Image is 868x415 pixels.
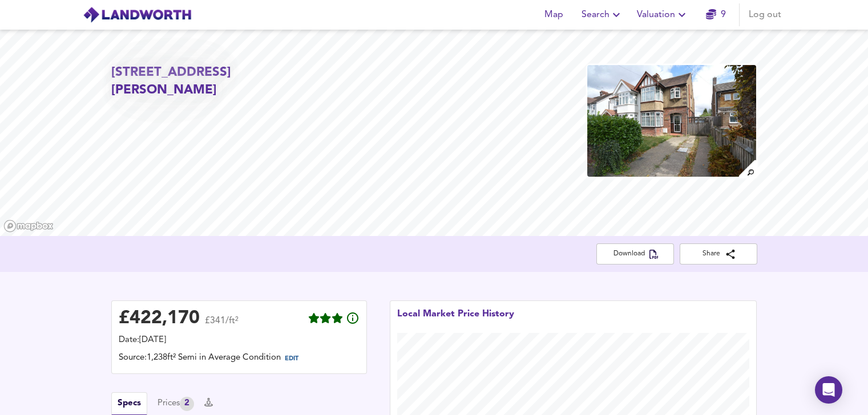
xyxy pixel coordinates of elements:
[111,64,318,100] h2: [STREET_ADDRESS][PERSON_NAME]
[205,316,239,333] span: £341/ft²
[706,7,726,23] a: 9
[698,3,734,26] button: 9
[815,376,842,404] div: Open Intercom Messenger
[285,356,298,362] span: EDIT
[540,7,568,23] span: Map
[586,64,757,178] img: property
[596,243,674,265] button: Download
[119,352,360,367] div: Source: 1,238ft² Semi in Average Condition
[83,6,192,23] img: logo
[119,310,200,327] div: £ 422,170
[689,248,748,260] span: Share
[180,397,194,411] div: 2
[158,397,194,411] button: Prices2
[632,3,693,26] button: Valuation
[737,158,757,178] img: search
[680,243,757,265] button: Share
[577,3,628,26] button: Search
[119,334,360,347] div: Date: [DATE]
[637,7,689,23] span: Valuation
[536,3,572,26] button: Map
[582,7,623,23] span: Search
[605,248,665,260] span: Download
[749,7,781,23] span: Log out
[3,219,54,233] a: Mapbox homepage
[744,3,786,26] button: Log out
[158,397,194,411] div: Prices
[397,308,514,333] div: Local Market Price History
